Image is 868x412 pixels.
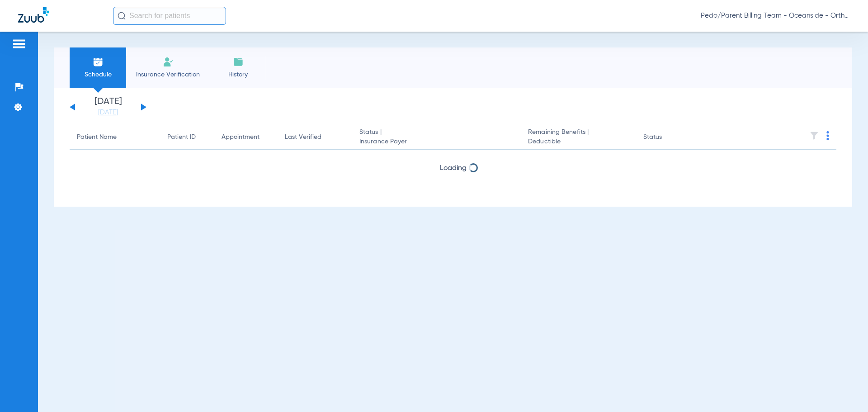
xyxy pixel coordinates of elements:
[233,57,244,67] img: History
[352,125,521,150] th: Status |
[18,7,49,23] img: Zuub Logo
[81,108,135,117] a: [DATE]
[163,57,174,67] img: Manual Insurance Verification
[167,133,196,142] div: Patient ID
[118,12,126,20] img: Search Icon
[285,133,345,142] div: Last Verified
[701,11,850,20] span: Pedo/Parent Billing Team - Oceanside - Ortho | The Super Dentists
[222,133,259,142] div: Appointment
[76,70,119,79] span: Schedule
[217,70,259,79] span: History
[826,131,829,140] img: group-dot-blue.svg
[81,97,135,117] li: [DATE]
[12,38,26,49] img: hamburger-icon
[285,133,321,142] div: Last Verified
[521,125,636,150] th: Remaining Benefits |
[440,165,467,172] span: Loading
[222,133,270,142] div: Appointment
[167,133,207,142] div: Patient ID
[359,137,514,147] span: Insurance Payer
[528,137,628,147] span: Deductible
[810,131,819,140] img: filter.svg
[133,70,203,79] span: Insurance Verification
[77,133,117,142] div: Patient Name
[93,57,104,67] img: Schedule
[77,133,153,142] div: Patient Name
[636,125,697,150] th: Status
[113,7,226,25] input: Search for patients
